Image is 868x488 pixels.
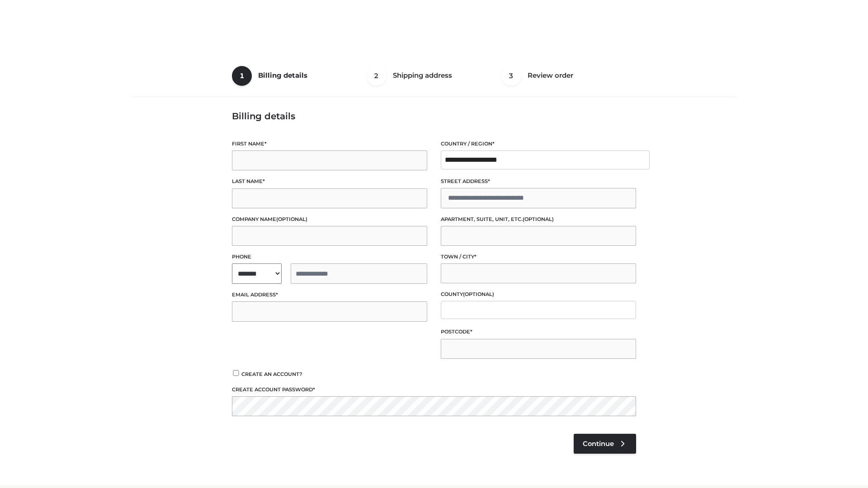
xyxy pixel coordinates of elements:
label: Phone [232,253,427,261]
label: Street address [441,177,636,186]
label: Postcode [441,328,636,336]
label: Town / City [441,253,636,261]
span: Shipping address [393,71,452,80]
label: First name [232,140,427,148]
span: 3 [501,66,521,86]
span: 2 [367,66,387,86]
span: (optional) [463,291,494,297]
span: Review order [528,71,573,80]
label: Apartment, suite, unit, etc. [441,215,636,224]
span: 1 [232,66,252,86]
label: Last name [232,177,427,186]
label: Create account password [232,385,636,394]
input: Create an account? [232,370,240,376]
label: Country / Region [441,140,636,148]
span: Continue [583,440,614,448]
h3: Billing details [232,111,636,122]
label: Company name [232,215,427,224]
a: Continue [574,434,636,454]
label: County [441,290,636,299]
span: Create an account? [241,371,302,377]
label: Email address [232,291,427,299]
span: (optional) [523,216,554,222]
span: Billing details [258,71,307,80]
span: (optional) [276,216,307,222]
